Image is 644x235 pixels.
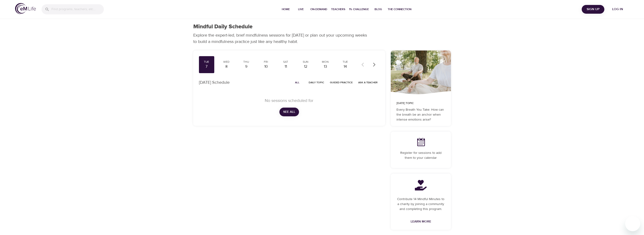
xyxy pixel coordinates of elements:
[309,80,324,85] span: Daily Topic
[320,60,331,64] div: Mon
[201,60,213,64] div: Tue
[339,60,351,64] div: Tue
[193,32,370,45] p: Explore the expert-led, brief mindfulness sessions for [DATE] or plan out your upcoming weeks to ...
[201,64,213,69] div: 7
[396,101,445,105] p: [DATE] Topic
[331,7,345,12] span: Teachers
[396,151,445,160] p: Register for sessions to add them to your calendar
[330,80,353,85] span: Guided Practice
[349,7,369,12] span: 1% Challenge
[584,6,602,12] span: Sign Up
[307,79,326,86] button: Daily Topic
[295,7,307,12] span: Live
[220,64,232,69] div: 8
[396,197,445,212] p: Contribute 14 Mindful Minutes to a charity by joining a community and completing this program.
[582,5,604,14] button: Sign Up
[205,97,374,104] p: No sessions scheduled for
[411,219,431,225] span: Learn More
[283,109,295,115] span: See All
[300,64,311,69] div: 12
[606,5,629,14] button: Log in
[220,60,232,64] div: Wed
[240,60,252,64] div: Thu
[358,80,378,85] span: Ask a Teacher
[280,64,292,69] div: 11
[300,60,311,64] div: Sun
[280,60,292,64] div: Sat
[310,7,327,12] span: On-Demand
[388,7,411,12] span: The Connection
[290,79,305,86] button: All
[15,3,36,14] img: logo
[625,216,640,231] iframe: Button to launch messaging window
[356,79,379,86] button: Ask a Teacher
[199,79,230,86] p: [DATE] Schedule
[240,64,252,69] div: 9
[260,60,272,64] div: Fri
[409,217,433,226] a: Learn More
[320,64,331,69] div: 13
[260,64,272,69] div: 10
[328,79,354,86] button: Guided Practice
[396,107,445,122] p: Every Breath You Take: How can the breath be an anchor when intense emotions arise?
[373,7,384,12] span: Blog
[280,7,291,12] span: Home
[279,108,299,116] button: See All
[292,80,303,85] span: All
[608,6,627,12] span: Log in
[193,23,253,30] h1: Mindful Daily Schedule
[51,4,104,14] input: Find programs, teachers, etc...
[339,64,351,69] div: 14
